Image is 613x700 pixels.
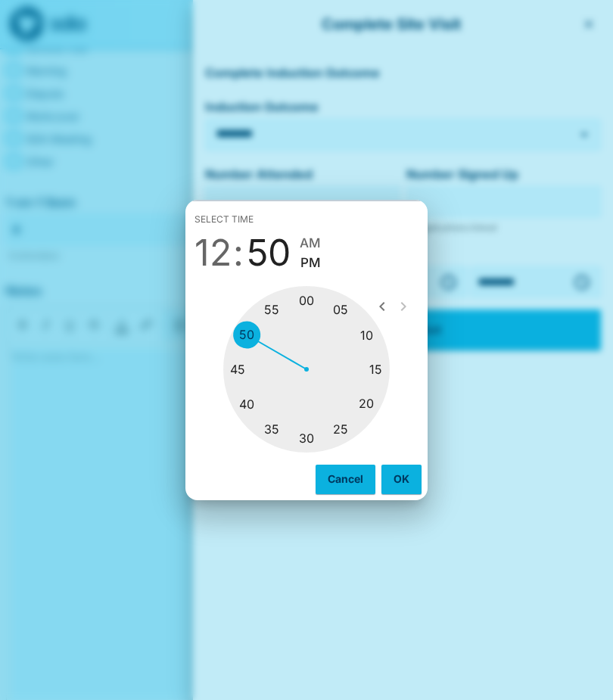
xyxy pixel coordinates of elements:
button: 50 [247,232,291,274]
span: Select time [194,207,254,232]
button: AM [300,233,321,254]
button: OK [381,465,422,493]
span: PM [300,253,321,273]
button: PM [300,253,321,273]
button: 12 [194,232,232,274]
button: open previous view [367,291,397,322]
button: Cancel [316,465,375,493]
span: : [233,232,244,274]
